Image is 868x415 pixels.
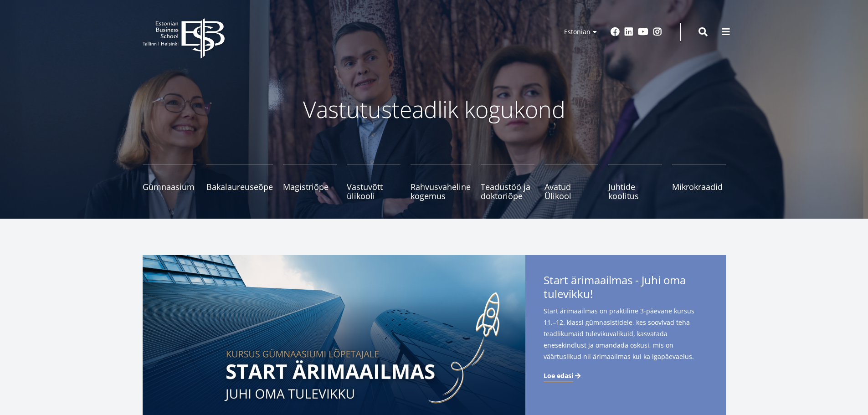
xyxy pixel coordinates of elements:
a: Linkedin [624,27,633,36]
a: Loe edasi [544,371,582,380]
a: Rahvusvaheline kogemus [411,164,471,200]
span: tulevikku! [544,287,593,301]
p: Vastutusteadlik kogukond [193,96,676,123]
a: Facebook [611,27,620,36]
span: Rahvusvaheline kogemus [411,182,471,200]
span: Juhtide koolitus [608,182,662,200]
span: Vastuvõtt ülikooli [347,182,401,200]
a: Instagram [653,27,662,36]
a: Vastuvõtt ülikooli [347,164,401,200]
span: Magistriõpe [283,182,337,191]
a: Mikrokraadid [672,164,726,200]
span: Loe edasi [544,371,573,380]
span: Start ärimaailmas on praktiline 3-päevane kursus 11.–12. klassi gümnasistidele, kes soovivad teha... [544,305,708,362]
span: Start ärimaailmas - Juhi oma [544,273,708,303]
span: Avatud Ülikool [544,182,598,200]
a: Avatud Ülikool [544,164,598,200]
a: Juhtide koolitus [608,164,662,200]
span: Mikrokraadid [672,182,726,191]
a: Bakalaureuseõpe [206,164,273,200]
a: Magistriõpe [283,164,337,200]
a: Gümnaasium [143,164,196,200]
a: Youtube [638,27,648,36]
a: Teadustöö ja doktoriõpe [481,164,534,200]
span: Bakalaureuseõpe [206,182,273,191]
span: Gümnaasium [143,182,196,191]
span: Teadustöö ja doktoriõpe [481,182,534,200]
